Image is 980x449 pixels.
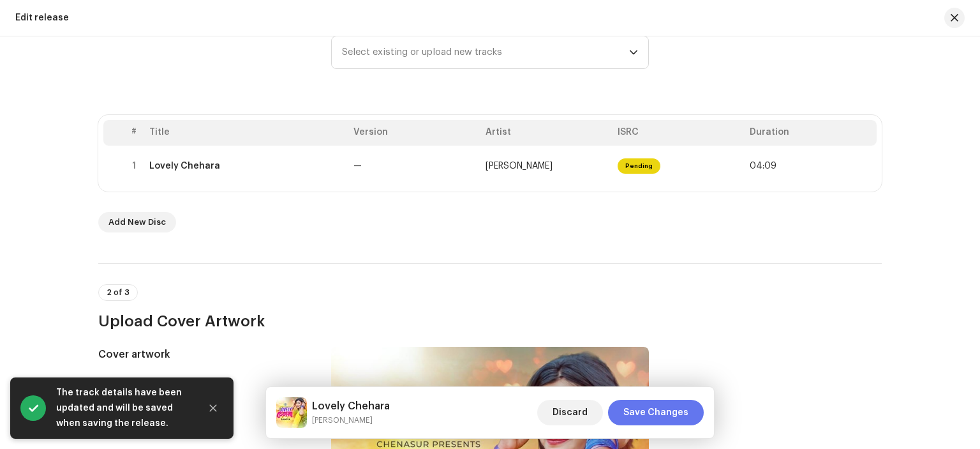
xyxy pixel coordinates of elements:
[750,161,776,171] span: 04:09
[629,36,638,68] div: dropdown trigger
[348,120,480,146] th: Version
[537,400,603,425] button: Discard
[612,120,745,146] th: ISRC
[149,161,220,171] div: Lovely Chehara
[56,385,190,431] div: The track details have been updated and will be saved when saving the release.
[312,399,390,414] h5: Lovely Chehara
[553,400,588,425] span: Discard
[98,311,882,331] h3: Upload Cover Artwork
[623,400,688,425] span: Save Changes
[618,158,660,174] span: Pending
[144,120,348,146] th: Title
[200,395,226,421] button: Close
[608,400,704,425] button: Save Changes
[312,414,390,427] small: Lovely Chehara
[276,397,307,428] img: 57c29a93-3cec-4353-afb6-880e9bf1ef07
[342,36,629,68] span: Select existing or upload new tracks
[486,162,553,171] span: Samiya Chowdhury
[98,347,311,362] h5: Cover artwork
[745,120,877,146] th: Duration
[353,162,362,171] span: —
[480,120,612,146] th: Artist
